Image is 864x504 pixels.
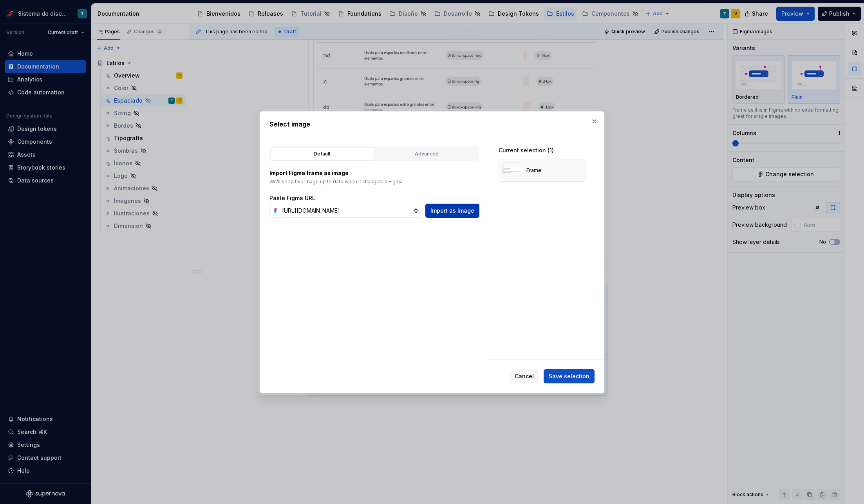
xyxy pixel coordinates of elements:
[430,207,474,215] span: Import as image
[510,369,539,383] button: Cancel
[273,150,371,158] div: Default
[526,167,541,173] div: Frame
[269,169,479,177] p: Import Figma frame as image
[279,204,413,218] input: https://figma.com/file...
[425,204,479,218] button: Import as image
[378,150,476,158] div: Advanced
[544,369,595,383] button: Save selection
[269,179,479,185] p: We’ll keep this image up to date when it changes in Figma.
[549,372,589,380] span: Save selection
[269,119,595,129] h2: Select image
[515,372,534,380] span: Cancel
[269,194,315,202] label: Paste Figma URL
[499,146,586,154] div: Current selection (1)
